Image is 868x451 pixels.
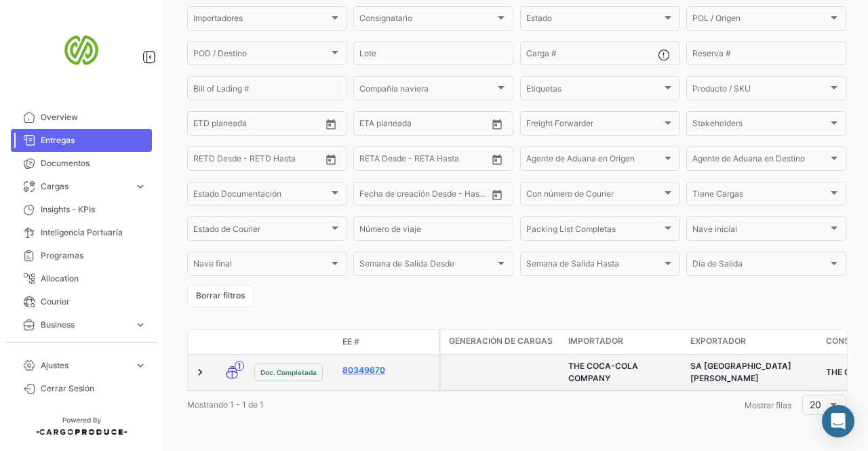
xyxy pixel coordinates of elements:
[11,106,152,129] a: Overview
[692,227,828,236] span: Nave inicial
[692,156,828,165] span: Agente de Aduana en Destino
[359,261,495,271] span: Semana de Salida Desde
[260,367,317,378] span: Doc. Completada
[692,16,828,25] span: POL / Origen
[193,156,218,165] input: Desde
[393,156,454,165] input: Hasta
[359,156,384,165] input: Desde
[11,129,152,152] a: Entregas
[41,250,146,262] span: Programas
[11,221,152,244] a: Inteligencia Portuaria
[449,335,553,347] span: Generación de cargas
[134,359,146,372] span: expand_more
[134,180,146,193] span: expand_more
[193,51,329,60] span: POD / Destino
[47,16,115,84] img: san-miguel-logo.png
[41,319,129,331] span: Business
[11,290,152,313] a: Courier
[337,330,439,353] datatable-header-cell: EE #
[41,157,146,170] span: Documentos
[393,191,454,201] input: Hasta
[487,114,507,134] button: Open calendar
[685,330,821,354] datatable-header-cell: Exportador
[321,114,341,134] button: Open calendar
[193,227,329,236] span: Estado de Courier
[227,156,288,165] input: Hasta
[359,16,495,25] span: Consignatario
[526,121,662,130] span: Freight Forwarder
[227,121,288,130] input: Hasta
[249,336,337,347] datatable-header-cell: Estado Doc.
[526,227,662,236] span: Packing List Completas
[41,273,146,285] span: Allocation
[215,336,249,347] datatable-header-cell: Modo de Transporte
[187,399,264,410] span: Mostrando 1 - 1 de 1
[41,296,146,308] span: Courier
[745,400,791,410] span: Mostrar filas
[526,16,662,25] span: Estado
[568,335,623,347] span: Importador
[11,198,152,221] a: Insights - KPIs
[810,399,821,410] span: 20
[690,361,791,383] span: SA SAN MIGUEL
[692,85,828,95] span: Producto / SKU
[342,336,359,348] span: EE #
[568,361,638,383] span: THE COCA-COLA COMPANY
[692,121,828,130] span: Stakeholders
[692,261,828,271] span: Día de Salida
[487,184,507,205] button: Open calendar
[526,261,662,271] span: Semana de Salida Hasta
[235,361,244,371] span: 1
[526,191,662,201] span: Con número de Courier
[359,85,495,95] span: Compañía naviera
[342,364,433,376] a: 80349670
[41,111,146,123] span: Overview
[187,285,254,307] button: Borrar filtros
[41,383,146,395] span: Cerrar Sesión
[441,330,563,354] datatable-header-cell: Generación de cargas
[193,261,329,271] span: Nave final
[41,180,129,193] span: Cargas
[526,156,662,165] span: Agente de Aduana en Origen
[563,330,685,354] datatable-header-cell: Importador
[41,203,146,216] span: Insights - KPIs
[193,191,329,201] span: Estado Documentación
[193,366,207,379] a: Expand/Collapse Row
[487,149,507,170] button: Open calendar
[393,121,454,130] input: Hasta
[11,267,152,290] a: Allocation
[690,335,746,347] span: Exportador
[193,16,329,25] span: Importadores
[11,152,152,175] a: Documentos
[526,85,662,95] span: Etiquetas
[321,149,341,170] button: Open calendar
[134,319,146,331] span: expand_more
[11,244,152,267] a: Programas
[822,405,854,437] div: Abrir Intercom Messenger
[193,121,218,130] input: Desde
[41,227,146,239] span: Inteligencia Portuaria
[692,191,828,201] span: Tiene Cargas
[41,359,129,372] span: Ajustes
[359,191,384,201] input: Desde
[41,134,146,146] span: Entregas
[359,121,384,130] input: Desde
